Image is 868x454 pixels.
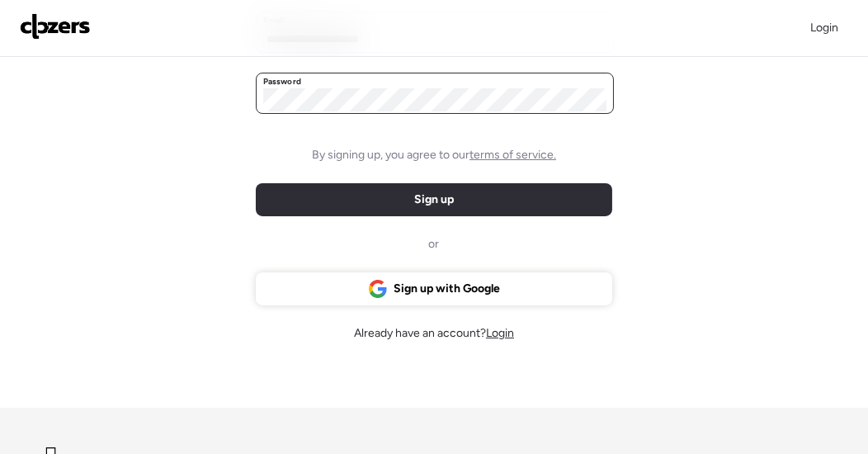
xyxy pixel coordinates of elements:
span: Already have an account? [354,325,514,342]
img: Logo [20,13,91,40]
span: By signing up, you agree to our [312,147,556,163]
span: terms of service. [469,148,556,162]
span: Login [486,326,514,340]
label: Password [263,75,301,88]
span: Sign up [414,192,454,208]
span: or [429,236,440,253]
span: Login [810,21,838,35]
span: Sign up with Google [394,281,501,297]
